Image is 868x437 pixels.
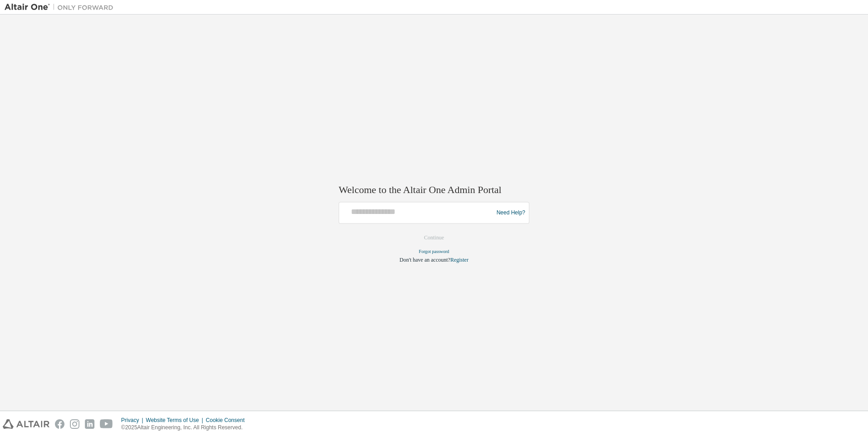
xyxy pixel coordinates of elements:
div: Cookie Consent [206,417,250,424]
img: altair_logo.svg [3,419,49,429]
p: © 2025 Altair Engineering, Inc. All Rights Reserved. [121,424,250,432]
img: Altair One [5,3,118,12]
img: youtube.svg [100,419,113,429]
h2: Welcome to the Altair One Admin Portal [339,184,529,196]
img: instagram.svg [70,419,79,429]
span: Don't have an account? [399,257,450,263]
div: Website Terms of Use [146,417,206,424]
a: Forgot password [419,249,449,254]
a: Register [450,257,469,263]
img: facebook.svg [55,419,64,429]
img: linkedin.svg [85,419,94,429]
div: Privacy [121,417,146,424]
